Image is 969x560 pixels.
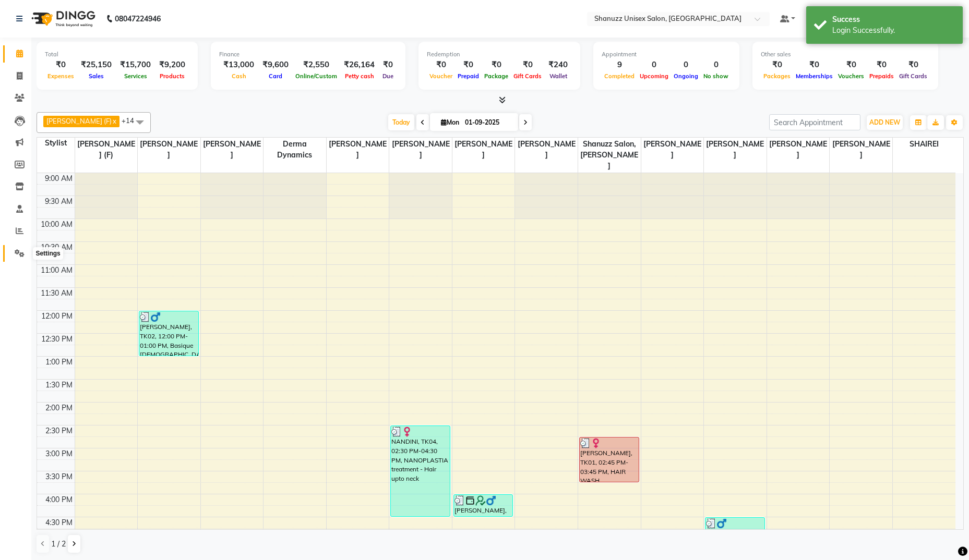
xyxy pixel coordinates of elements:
[637,72,671,80] span: Upcoming
[258,59,293,71] div: ₹9,600
[637,59,671,71] div: 0
[219,50,397,59] div: Finance
[39,334,75,345] div: 12:30 PM
[112,117,116,125] a: x
[761,50,930,59] div: Other sales
[116,59,155,71] div: ₹15,700
[115,4,161,33] b: 08047224946
[671,59,701,71] div: 0
[438,118,462,126] span: Mon
[157,72,187,80] span: Products
[43,380,75,391] div: 1:30 PM
[39,311,75,322] div: 12:00 PM
[33,247,63,260] div: Settings
[452,138,515,162] span: [PERSON_NAME]
[75,138,138,162] span: [PERSON_NAME] (F)
[219,59,258,71] div: ₹13,000
[391,426,450,516] div: NANDINI, TK04, 02:30 PM-04:30 PM, NANOPLASTIA treatment - Hair upto neck
[896,59,930,71] div: ₹0
[293,72,340,80] span: Online/Custom
[893,138,955,151] span: SHAIREI
[37,138,75,149] div: Stylist
[122,116,142,125] span: +14
[869,118,900,126] span: ADD NEW
[379,59,397,71] div: ₹0
[793,72,835,80] span: Memberships
[761,59,793,71] div: ₹0
[51,539,66,550] span: 1 / 2
[43,357,75,368] div: 1:00 PM
[388,114,414,130] span: Today
[201,138,264,162] span: [PERSON_NAME]
[427,50,572,59] div: Redemption
[264,138,326,162] span: Derma Dynamics
[45,72,77,80] span: Expenses
[77,59,116,71] div: ₹25,150
[340,59,379,71] div: ₹26,164
[793,59,835,71] div: ₹0
[39,265,75,276] div: 11:00 AM
[511,59,544,71] div: ₹0
[701,72,731,80] span: No show
[293,59,340,71] div: ₹2,550
[46,117,112,125] span: [PERSON_NAME] (F)
[43,425,75,436] div: 2:30 PM
[602,50,731,59] div: Appointment
[139,311,198,356] div: [PERSON_NAME], TK02, 12:00 PM-01:00 PM, Basique [DEMOGRAPHIC_DATA] Haircut - By Seasoned Hairdres...
[43,173,75,184] div: 9:00 AM
[138,138,200,162] span: [PERSON_NAME]
[867,115,903,130] button: ADD NEW
[43,196,75,207] div: 9:30 AM
[832,25,955,36] div: Login Successfully.
[327,138,389,162] span: [PERSON_NAME]
[547,72,570,80] span: Wallet
[761,72,793,80] span: Packages
[701,59,731,71] div: 0
[511,72,544,80] span: Gift Cards
[155,59,189,71] div: ₹9,200
[45,50,189,59] div: Total
[266,72,285,80] span: Card
[832,14,955,25] div: Success
[427,72,455,80] span: Voucher
[767,138,830,162] span: [PERSON_NAME]
[602,59,637,71] div: 9
[43,403,75,413] div: 2:00 PM
[122,72,150,80] span: Services
[482,59,511,71] div: ₹0
[704,138,767,162] span: [PERSON_NAME]
[482,72,511,80] span: Package
[39,242,75,253] div: 10:30 AM
[835,72,867,80] span: Vouchers
[43,448,75,459] div: 3:00 PM
[86,72,106,80] span: Sales
[580,437,639,482] div: [PERSON_NAME], TK01, 02:45 PM-03:45 PM, HAIR WASH [DEMOGRAPHIC_DATA] - Hair above shoulder
[769,114,860,130] input: Search Appointment
[454,495,513,516] div: [PERSON_NAME], TK05, 04:00 PM-04:30 PM, SHAVE / [PERSON_NAME] TRIM - By Experienced Hairdresser (...
[462,115,514,130] input: 2025-09-01
[641,138,704,162] span: [PERSON_NAME]
[867,72,896,80] span: Prepaids
[896,72,930,80] span: Gift Cards
[427,59,455,71] div: ₹0
[27,4,98,33] img: logo
[43,517,75,528] div: 4:30 PM
[602,72,637,80] span: Completed
[515,138,578,162] span: [PERSON_NAME]
[835,59,867,71] div: ₹0
[39,288,75,299] div: 11:30 AM
[867,59,896,71] div: ₹0
[455,72,482,80] span: Prepaid
[380,72,396,80] span: Due
[578,138,641,173] span: Shanuzz Salon, [PERSON_NAME]
[39,219,75,230] div: 10:00 AM
[43,494,75,505] div: 4:00 PM
[389,138,452,162] span: [PERSON_NAME]
[45,59,77,71] div: ₹0
[342,72,377,80] span: Petty cash
[544,59,572,71] div: ₹240
[830,138,892,162] span: [PERSON_NAME]
[43,471,75,482] div: 3:30 PM
[671,72,701,80] span: Ongoing
[229,72,249,80] span: Cash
